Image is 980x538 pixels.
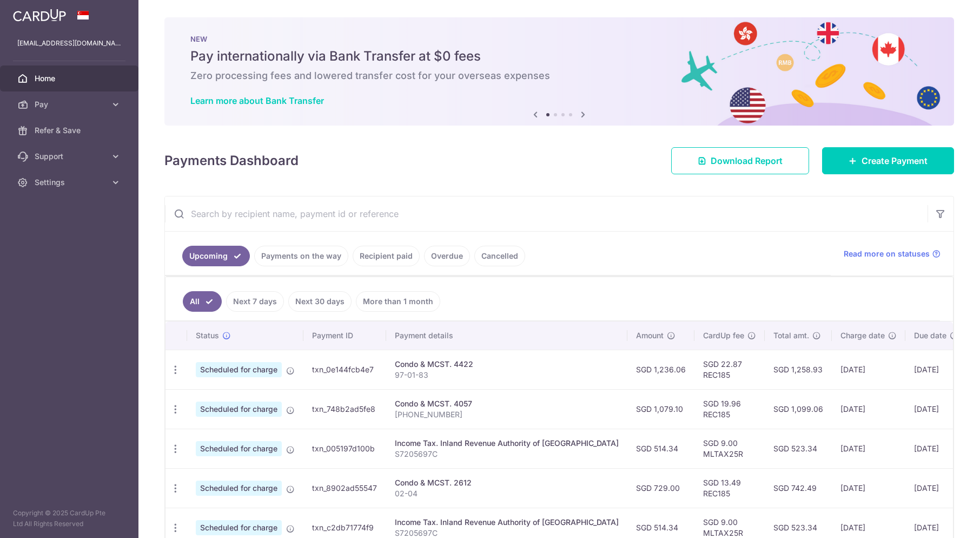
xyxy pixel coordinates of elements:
div: Condo & MCST. 4057 [395,398,619,409]
a: Next 7 days [226,291,284,312]
span: Pay [35,99,106,110]
td: SGD 1,236.06 [627,350,694,389]
div: Income Tax. Inland Revenue Authority of [GEOGRAPHIC_DATA] [395,438,619,449]
a: Next 30 days [288,291,352,312]
a: Download Report [671,147,809,174]
td: [DATE] [905,468,967,508]
td: SGD 742.49 [765,468,832,508]
span: Status [196,330,219,341]
td: [DATE] [905,350,967,389]
a: Upcoming [182,246,250,266]
p: 02-04 [395,488,619,499]
a: Read more on statuses [844,248,941,259]
td: txn_8902ad55547 [303,468,386,508]
span: CardUp fee [703,330,744,341]
td: SGD 1,099.06 [765,389,832,429]
span: Support [35,151,106,162]
td: SGD 13.49 REC185 [694,468,765,508]
td: [DATE] [832,389,905,429]
td: SGD 9.00 MLTAX25R [694,429,765,468]
td: txn_0e144fcb4e7 [303,350,386,389]
h4: Payments Dashboard [164,151,299,170]
img: CardUp [13,9,66,22]
td: SGD 514.34 [627,429,694,468]
p: NEW [190,35,928,43]
a: Cancelled [474,246,525,266]
span: Charge date [840,330,885,341]
td: [DATE] [832,468,905,508]
a: Overdue [424,246,470,266]
td: txn_005197d100b [303,429,386,468]
span: Due date [914,330,946,341]
a: More than 1 month [356,291,440,312]
span: Amount [636,330,664,341]
span: Refer & Save [35,125,106,136]
span: Settings [35,177,106,188]
h6: Zero processing fees and lowered transfer cost for your overseas expenses [190,69,928,82]
a: All [183,291,222,312]
td: [DATE] [832,350,905,389]
a: Create Payment [822,147,954,174]
td: SGD 523.34 [765,429,832,468]
span: Download Report [711,154,783,167]
a: Learn more about Bank Transfer [190,95,324,106]
input: Search by recipient name, payment id or reference [165,196,928,231]
span: Create Payment [862,154,928,167]
th: Payment details [386,322,627,350]
a: Payments on the way [254,246,348,266]
span: Total amt. [773,330,809,341]
p: [EMAIL_ADDRESS][DOMAIN_NAME] [17,38,121,49]
td: txn_748b2ad5fe8 [303,389,386,429]
td: [DATE] [905,389,967,429]
td: SGD 1,079.10 [627,389,694,429]
a: Recipient paid [353,246,420,266]
div: Condo & MCST. 2612 [395,477,619,488]
td: SGD 19.96 REC185 [694,389,765,429]
td: SGD 1,258.93 [765,350,832,389]
span: Scheduled for charge [196,520,282,535]
td: SGD 22.87 REC185 [694,350,765,389]
td: SGD 729.00 [627,468,694,508]
td: [DATE] [832,429,905,468]
div: Income Tax. Inland Revenue Authority of [GEOGRAPHIC_DATA] [395,517,619,528]
p: 97-01-83 [395,370,619,380]
span: Scheduled for charge [196,481,282,496]
span: Scheduled for charge [196,402,282,417]
span: Scheduled for charge [196,441,282,456]
span: Read more on statuses [844,248,930,259]
p: [PHONE_NUMBER] [395,409,619,420]
td: [DATE] [905,429,967,468]
h5: Pay internationally via Bank Transfer at $0 fees [190,48,928,65]
th: Payment ID [303,322,386,350]
p: S7205697C [395,449,619,460]
span: Home [35,73,106,84]
span: Scheduled for charge [196,362,282,377]
div: Condo & MCST. 4422 [395,359,619,370]
img: Bank transfer banner [164,17,954,126]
